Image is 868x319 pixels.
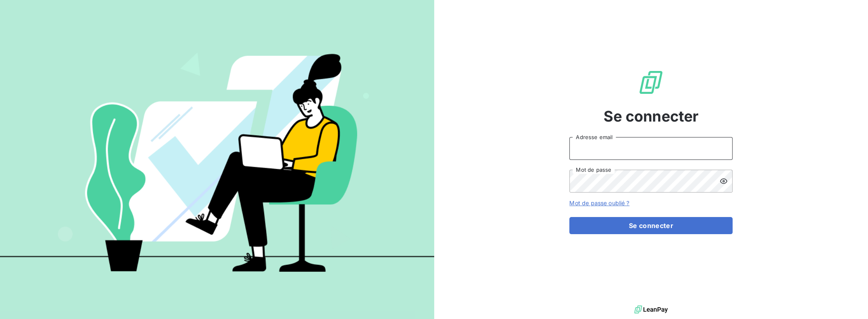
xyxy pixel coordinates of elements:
[569,199,629,206] a: Mot de passe oublié ?
[569,137,733,160] input: placeholder
[603,105,699,127] span: Se connecter
[638,69,664,95] img: Logo LeanPay
[634,303,668,316] img: logo
[569,217,733,234] button: Se connecter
